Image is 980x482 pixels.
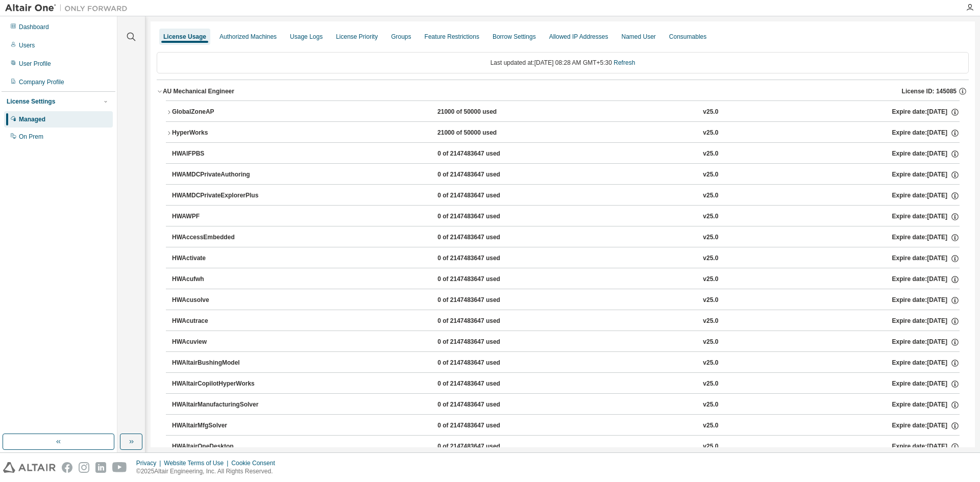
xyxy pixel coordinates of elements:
div: Company Profile [19,78,64,86]
div: v25.0 [703,338,718,347]
div: HWAltairOneDesktop [172,442,264,451]
div: 0 of 2147483647 used [437,442,529,451]
div: v25.0 [703,379,718,389]
div: HWAltairBushingModel [172,359,264,368]
div: Usage Logs [290,33,323,41]
button: HWAIFPBS0 of 2147483647 usedv25.0Expire date:[DATE] [172,143,960,165]
button: AU Mechanical EngineerLicense ID: 145085 [157,80,969,103]
div: v25.0 [703,108,718,117]
div: HWAcutrace [172,317,264,326]
button: HWAMDCPrivateExplorerPlus0 of 2147483647 usedv25.0Expire date:[DATE] [172,185,960,207]
button: HWAcuview0 of 2147483647 usedv25.0Expire date:[DATE] [172,331,960,353]
div: 0 of 2147483647 used [437,254,529,263]
button: HWAcufwh0 of 2147483647 usedv25.0Expire date:[DATE] [172,268,960,291]
div: Expire date: [DATE] [892,317,960,326]
div: Expire date: [DATE] [892,338,960,347]
img: instagram.svg [79,462,89,473]
div: HyperWorks [172,129,264,138]
div: GlobalZoneAP [172,108,264,117]
div: Borrow Settings [493,33,536,41]
button: HWAltairCopilotHyperWorks0 of 2147483647 usedv25.0Expire date:[DATE] [172,373,960,395]
div: 21000 of 50000 used [437,129,529,138]
div: v25.0 [703,191,718,200]
div: v25.0 [703,296,718,305]
button: HWAltairManufacturingSolver0 of 2147483647 usedv25.0Expire date:[DATE] [172,394,960,416]
div: v25.0 [703,170,718,180]
div: HWActivate [172,254,264,263]
div: v25.0 [703,149,718,159]
img: linkedin.svg [95,462,106,473]
button: HWActivate0 of 2147483647 usedv25.0Expire date:[DATE] [172,247,960,270]
div: Allowed IP Addresses [549,33,608,41]
span: License ID: 145085 [902,87,957,95]
div: Named User [621,33,655,41]
div: Cookie Consent [231,459,281,467]
button: HWAcusolve0 of 2147483647 usedv25.0Expire date:[DATE] [172,289,960,312]
div: 0 of 2147483647 used [437,338,529,347]
p: © 2025 Altair Engineering, Inc. All Rights Reserved. [136,467,281,476]
div: HWAcufwh [172,275,264,284]
div: 0 of 2147483647 used [437,317,529,326]
button: HWAltairOneDesktop0 of 2147483647 usedv25.0Expire date:[DATE] [172,436,960,458]
div: 0 of 2147483647 used [437,149,529,159]
div: Expire date: [DATE] [892,254,960,263]
div: v25.0 [703,254,718,263]
div: Expire date: [DATE] [892,275,960,284]
div: License Priority [336,33,378,41]
div: 0 of 2147483647 used [437,191,529,200]
div: HWAltairCopilotHyperWorks [172,379,264,389]
div: v25.0 [703,442,718,451]
div: v25.0 [703,275,718,284]
div: HWAltairManufacturingSolver [172,400,264,410]
div: v25.0 [703,400,718,410]
div: 0 of 2147483647 used [437,233,529,242]
div: HWAMDCPrivateExplorerPlus [172,191,264,200]
div: HWAIFPBS [172,149,264,159]
div: Dashboard [19,23,49,31]
div: AU Mechanical Engineer [163,87,234,95]
div: Expire date: [DATE] [892,212,960,221]
div: Expire date: [DATE] [892,129,960,138]
div: Expire date: [DATE] [892,296,960,305]
div: Authorized Machines [219,33,277,41]
button: HWAWPF0 of 2147483647 usedv25.0Expire date:[DATE] [172,206,960,228]
div: v25.0 [703,421,718,430]
div: v25.0 [703,212,718,221]
div: 0 of 2147483647 used [437,275,529,284]
div: Expire date: [DATE] [892,108,960,117]
div: Feature Restrictions [425,33,479,41]
div: v25.0 [703,233,718,242]
div: Expire date: [DATE] [892,400,960,410]
div: Website Terms of Use [164,459,231,467]
a: Refresh [614,59,635,66]
button: HyperWorks21000 of 50000 usedv25.0Expire date:[DATE] [166,122,960,144]
div: 21000 of 50000 used [437,108,529,117]
div: HWAcusolve [172,296,264,305]
div: Expire date: [DATE] [892,379,960,389]
div: Consumables [669,33,706,41]
div: 0 of 2147483647 used [437,296,529,305]
div: User Profile [19,60,51,68]
div: HWAMDCPrivateAuthoring [172,170,264,180]
div: 0 of 2147483647 used [437,379,529,389]
button: HWAltairBushingModel0 of 2147483647 usedv25.0Expire date:[DATE] [172,352,960,374]
button: HWAcutrace0 of 2147483647 usedv25.0Expire date:[DATE] [172,310,960,333]
div: HWAcuview [172,338,264,347]
div: Expire date: [DATE] [892,442,960,451]
div: HWAltairMfgSolver [172,421,264,430]
div: Groups [391,33,411,41]
img: youtube.svg [112,462,127,473]
div: Expire date: [DATE] [892,149,960,159]
img: facebook.svg [62,462,72,473]
img: Altair One [5,3,133,13]
div: v25.0 [703,359,718,368]
div: Expire date: [DATE] [892,233,960,242]
img: altair_logo.svg [3,462,56,473]
div: Expire date: [DATE] [892,170,960,180]
div: v25.0 [703,317,718,326]
div: v25.0 [703,129,718,138]
div: Expire date: [DATE] [892,421,960,430]
div: 0 of 2147483647 used [437,359,529,368]
div: Users [19,41,35,49]
button: HWAMDCPrivateAuthoring0 of 2147483647 usedv25.0Expire date:[DATE] [172,164,960,186]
